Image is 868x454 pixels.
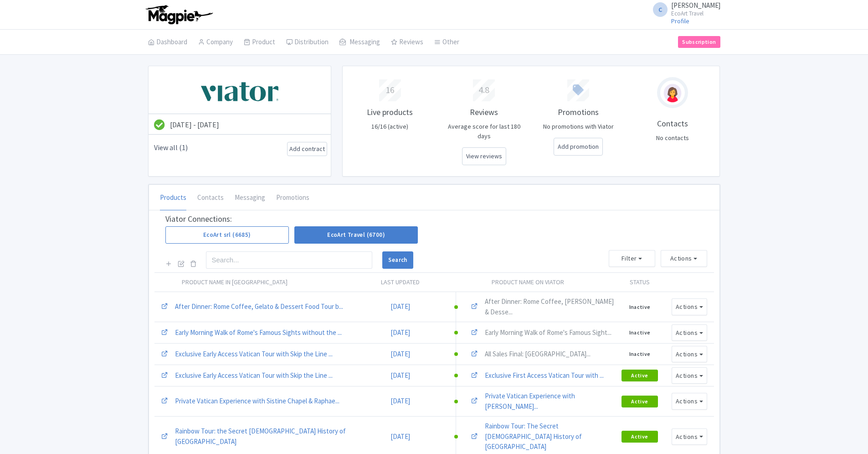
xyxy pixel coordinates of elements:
[537,122,620,131] p: No promotions with Viator
[442,106,526,118] p: Reviews
[165,226,289,244] a: EcoArt srl (6685)
[625,301,655,313] button: Inactive
[485,371,604,380] a: Exclusive First Access Vatican Tour with ...
[390,328,410,337] a: [DATE]
[653,2,668,17] span: C
[662,82,683,104] img: avatar_key_member-9c1dde93af8b07d7383eb8b5fb890c87.png
[558,142,599,151] a: Add promotion
[286,30,329,55] a: Distribution
[160,185,186,211] a: Products
[175,302,343,311] a: After Dinner: Rome Coffee, Gelato & Dessert Food Tour b...
[537,106,620,118] p: Promotions
[348,106,431,118] p: Live products
[442,122,526,141] p: Average score for last 180 days
[244,30,275,55] a: Product
[678,36,720,48] a: Subscription
[175,371,333,380] a: Exclusive Early Access Vatican Tour with Skip the Line ...
[609,250,655,267] button: Filter
[367,273,433,292] th: Last updated
[289,144,325,154] a: Add contract
[294,226,418,244] a: EcoArt Travel (6700)
[672,367,707,384] button: Actions
[631,117,714,130] p: Contacts
[485,391,575,411] a: Private Vatican Experience with [PERSON_NAME]...
[339,30,380,55] a: Messaging
[671,10,720,16] small: EcoArt Travel
[672,324,707,341] button: Actions
[198,30,233,55] a: Company
[434,30,459,55] a: Other
[170,120,219,129] span: [DATE] - [DATE]
[175,350,333,358] a: Exclusive Early Access Vatican Tour with Skip the Line ...
[671,17,689,25] a: Profile
[382,251,413,269] button: Search
[348,79,431,97] div: 16
[485,422,582,451] a: Rainbow Tour: The Secret [DEMOGRAPHIC_DATA] History of [GEOGRAPHIC_DATA]
[672,346,707,363] button: Actions
[621,431,658,443] button: Active
[672,428,707,445] button: Actions
[152,141,190,154] a: View all (1)
[390,432,410,441] a: [DATE]
[621,396,658,407] button: Active
[235,185,265,211] a: Messaging
[175,328,342,337] a: Early Morning Walk of Rome's Famous Sights without the ...
[615,273,665,292] th: Status
[621,370,658,381] button: Active
[391,30,423,55] a: Reviews
[661,250,707,267] button: Actions
[276,185,309,211] a: Promotions
[672,298,707,315] button: Actions
[175,273,325,292] th: Product Name in [GEOGRAPHIC_DATA]
[148,30,187,55] a: Dashboard
[625,348,655,360] button: Inactive
[485,273,601,292] th: Product Name on Viator
[175,397,339,405] a: Private Vatican Experience with Sistine Chapel & Raphae...
[672,393,707,410] button: Actions
[390,350,410,358] a: [DATE]
[144,5,214,25] img: logo-ab69f6fb50320c5b225c76a69d11143b.png
[199,77,281,106] img: vbqrramwp3xkpi4ekcjz.svg
[442,79,526,97] div: 4.8
[197,185,224,211] a: Contacts
[390,397,410,405] a: [DATE]
[631,133,714,143] p: No contacts
[466,151,502,161] a: View reviews
[647,2,720,16] a: C [PERSON_NAME] EcoArt Travel
[348,122,431,131] p: 16/16 (active)
[671,1,720,10] span: [PERSON_NAME]
[390,302,410,311] a: [DATE]
[390,371,410,380] a: [DATE]
[165,214,698,224] h3: Viator Connections:
[625,327,655,339] button: Inactive
[206,251,372,269] input: Search...
[175,427,346,446] a: Rainbow Tour: the Secret [DEMOGRAPHIC_DATA] History of [GEOGRAPHIC_DATA]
